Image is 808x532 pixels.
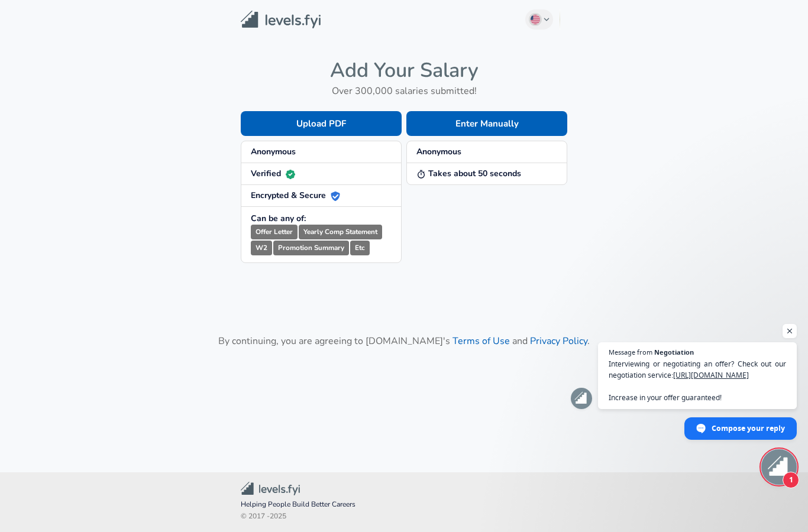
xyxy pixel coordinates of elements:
button: English (US) [525,9,554,30]
span: Helping People Build Better Careers [241,499,567,511]
small: Offer Letter [251,225,298,239]
span: © 2017 - 2025 [241,511,567,523]
small: Yearly Comp Statement [299,225,382,239]
strong: Anonymous [416,146,461,157]
h4: Add Your Salary [241,58,567,83]
span: 1 [783,472,799,488]
h6: Over 300,000 salaries submitted! [241,83,567,99]
div: Open chat [761,449,797,485]
small: Promotion Summary [273,241,349,255]
button: Upload PDF [241,111,402,136]
a: Privacy Policy [530,335,587,348]
strong: Takes about 50 seconds [416,168,521,179]
small: W2 [251,241,272,255]
strong: Can be any of: [251,213,306,224]
a: Terms of Use [453,335,510,348]
button: Enter Manually [406,111,567,136]
img: Levels.fyi [241,11,321,29]
img: English (US) [531,15,540,24]
strong: Encrypted & Secure [251,190,340,201]
span: Interviewing or negotiating an offer? Check out our negotiation service: Increase in your offer g... [609,358,786,403]
span: Compose your reply [712,418,785,439]
small: Etc [350,241,370,255]
span: Message from [609,349,652,355]
span: Negotiation [654,349,694,355]
strong: Anonymous [251,146,296,157]
img: Levels.fyi Community [241,482,300,495]
strong: Verified [251,168,295,179]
